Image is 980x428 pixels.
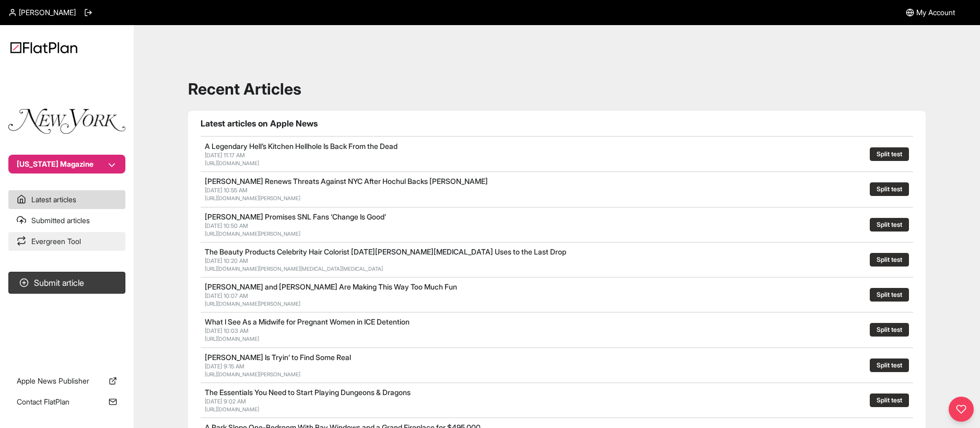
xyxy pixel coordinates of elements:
img: Publication Logo [8,109,125,134]
h1: Latest articles on Apple News [201,117,913,130]
button: Split test [870,288,909,302]
h1: Recent Articles [188,79,926,98]
span: [DATE] 10:03 AM [205,327,249,334]
a: [URL][DOMAIN_NAME][PERSON_NAME] [205,371,300,377]
a: [URL][DOMAIN_NAME] [205,336,259,342]
span: [DATE] 10:55 AM [205,187,248,194]
span: [DATE] 11:17 AM [205,152,245,159]
a: A Legendary Hell’s Kitchen Hellhole Is Back From the Dead [205,142,398,151]
button: Split test [870,323,909,337]
span: [DATE] 9:15 AM [205,363,244,370]
a: [PERSON_NAME] [8,7,76,18]
span: [DATE] 10:20 AM [205,257,248,264]
a: The Beauty Products Celebrity Hair Colorist [DATE][PERSON_NAME][MEDICAL_DATA] Uses to the Last Drop [205,247,566,256]
a: [URL][DOMAIN_NAME][PERSON_NAME][MEDICAL_DATA][MEDICAL_DATA] [205,265,383,272]
button: Split test [870,147,909,161]
span: [DATE] 10:07 AM [205,292,248,299]
span: My Account [916,7,955,18]
button: [US_STATE] Magazine [8,155,125,173]
a: Latest articles [8,190,125,209]
span: [DATE] 9:02 AM [205,398,246,405]
button: Split test [870,182,909,196]
a: [PERSON_NAME] Promises SNL Fans ‘Change Is Good’ [205,212,386,221]
img: Logo [10,42,77,53]
span: [DATE] 10:50 AM [205,222,248,229]
button: Split test [870,358,909,372]
a: The Essentials You Need to Start Playing Dungeons & Dragons [205,388,411,397]
a: [PERSON_NAME] and [PERSON_NAME] Are Making This Way Too Much Fun [205,282,457,291]
a: [URL][DOMAIN_NAME] [205,160,259,166]
button: Submit article [8,272,125,294]
a: Contact FlatPlan [8,392,125,411]
a: [URL][DOMAIN_NAME][PERSON_NAME] [205,230,300,237]
a: Evergreen Tool [8,232,125,251]
a: [URL][DOMAIN_NAME] [205,406,259,412]
a: [URL][DOMAIN_NAME][PERSON_NAME] [205,195,300,201]
a: Submitted articles [8,211,125,230]
button: Split test [870,218,909,232]
a: [PERSON_NAME] Is Tryin’ to Find Some Real [205,353,351,362]
button: Split test [870,394,909,407]
button: Split test [870,253,909,267]
a: [PERSON_NAME] Renews Threats Against NYC After Hochul Backs [PERSON_NAME] [205,177,488,186]
span: [PERSON_NAME] [19,7,76,18]
a: [URL][DOMAIN_NAME][PERSON_NAME] [205,300,300,307]
a: What I See As a Midwife for Pregnant Women in ICE Detention [205,317,410,326]
a: Apple News Publisher [8,372,125,390]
